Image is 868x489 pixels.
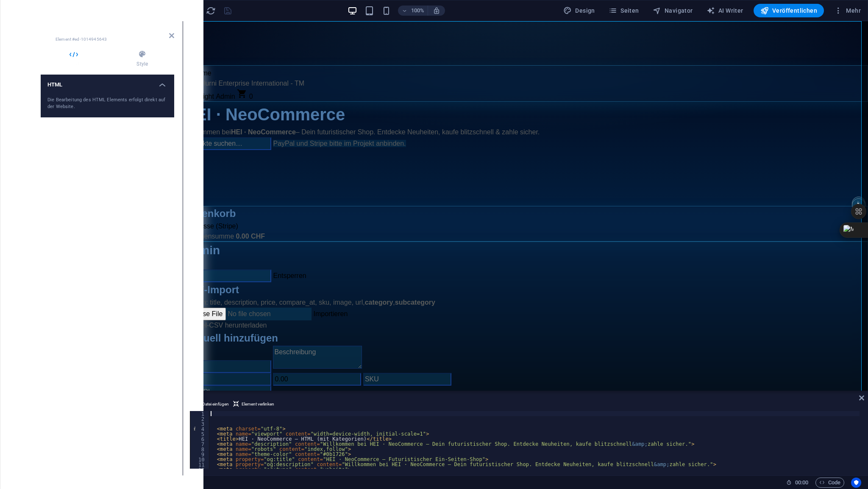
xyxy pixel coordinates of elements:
[56,36,157,43] h3: Element #ed-1014945643
[605,4,643,17] button: Seiten
[41,50,110,68] h4: HTML
[202,399,229,409] span: Datei einfügen
[190,431,210,436] div: 5
[190,467,210,472] div: 12
[206,6,216,16] button: reload
[433,7,440,14] i: Bei Größenänderung Zoomstufe automatisch an das gewählte Gerät anpassen.
[795,478,808,488] span: 00 00
[41,75,174,90] h4: HTML
[815,478,844,488] button: Code
[206,6,216,16] i: Seite neu laden
[560,4,598,17] button: Design
[190,462,210,467] div: 11
[190,426,210,431] div: 4
[192,399,230,409] button: Datei einfügen
[190,436,210,442] div: 6
[180,352,268,364] input: SKU
[563,6,595,15] span: Design
[703,4,747,17] button: AI Writer
[110,50,174,68] h4: Style
[754,4,824,17] button: Veröffentlichen
[707,6,743,15] span: AI Writer
[190,416,210,421] div: 2
[90,352,178,364] input: Durchgestrichener Preis (UVP)
[190,452,210,457] div: 9
[190,447,210,452] div: 8
[232,399,275,409] button: Element verlinken
[649,4,696,17] button: Navigator
[609,6,639,15] span: Seiten
[190,457,210,462] div: 10
[411,6,424,16] h6: 100%
[834,6,861,15] span: Mehr
[801,479,802,486] span: :
[190,442,210,447] div: 7
[190,421,210,426] div: 3
[851,478,861,488] button: Usercentrics
[190,411,210,416] div: 1
[47,97,167,111] div: Die Bearbeitung des HTML Elements erfolgt direkt auf der Website.
[831,4,864,17] button: Mehr
[819,478,840,488] span: Code
[242,399,274,409] span: Element verlinken
[56,28,174,36] h2: HTML
[786,478,809,488] h6: Session-Zeit
[560,4,598,17] div: Design (Strg+Alt+Y)
[653,6,693,15] span: Navigator
[398,6,428,16] button: 100%
[760,6,817,15] span: Veröffentlichen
